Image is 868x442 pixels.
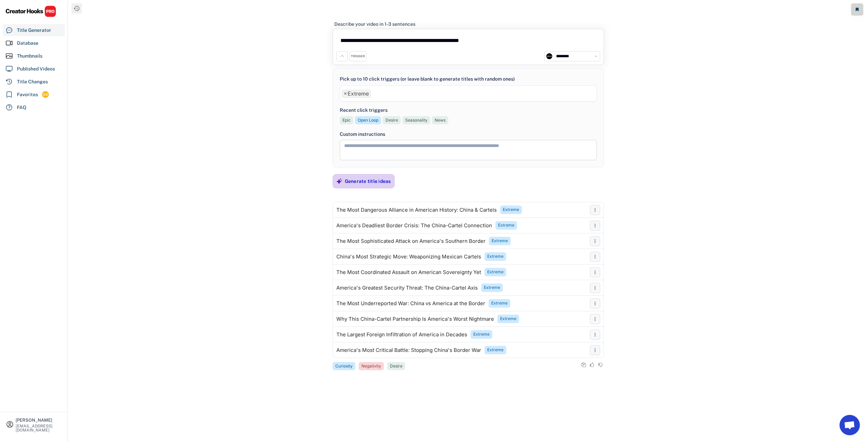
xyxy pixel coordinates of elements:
div: FAQ [17,104,26,111]
div: The Most Coordinated Assault on American Sovereignty Yet [336,270,481,275]
img: channels4_profile.jpg [546,53,552,59]
div: America's Most Critical Battle: Stopping China's Border War [336,348,481,353]
div: Pick up to 10 click triggers (or leave blank to generate titles with random ones) [340,76,515,83]
div: Seasonality [405,118,428,123]
div: The Most Underreported War: China vs America at the Border [336,301,485,306]
div: Describe your video in 1-3 sentences [334,21,415,27]
div: Extreme [487,269,504,275]
div: Generate title ideas [345,178,391,184]
div: Thumbnails [17,52,42,60]
div: The Largest Foreign Infiltration of America in Decades [336,332,467,337]
div: Extreme [487,347,504,353]
div: America's Greatest Security Threat: The China-Cartel Axis [336,285,478,291]
div: Desire [390,363,402,369]
div: Recent click triggers [340,107,388,114]
li: Extreme [342,90,371,98]
div: 24 [42,92,49,98]
div: Extreme [487,254,504,259]
div: The Most Sophisticated Attack on America's Southern Border [336,238,486,244]
div: Published Videos [17,65,55,72]
div: The Most Dangerous Alliance in American History: China & Cartels [336,207,497,213]
span: × [344,91,347,97]
div: Extreme [473,332,490,337]
div: Extreme [492,238,508,244]
div: Extreme [503,207,519,213]
div: Title Generator [17,27,51,34]
div: Desire [386,118,398,123]
div: Why This China-Cartel Partnership Is America's Worst Nightmare [336,316,494,322]
div: Custom instructions [340,131,597,138]
div: Extreme [484,285,500,291]
div: Extreme [491,300,508,306]
div: [PERSON_NAME] [16,418,62,422]
div: Title Changes [17,78,48,85]
div: Extreme [500,316,516,322]
div: Negativity [361,363,381,369]
a: Open chat [840,415,860,435]
div: Curiosity [335,363,353,369]
div: [EMAIL_ADDRESS][DOMAIN_NAME] [16,424,62,432]
div: Database [17,40,38,47]
img: CHPRO%20Logo.svg [5,5,56,17]
div: Open Loop [358,118,378,123]
div: News [435,118,446,123]
div: China's Most Strategic Move: Weaponizing Mexican Cartels [336,254,481,259]
div: Epic [342,118,351,123]
div: Extreme [498,223,514,228]
div: America's Deadliest Border Crisis: The China-Cartel Connection [336,223,492,228]
div: Favorites [17,91,38,98]
div: TRIGGER [351,54,365,59]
